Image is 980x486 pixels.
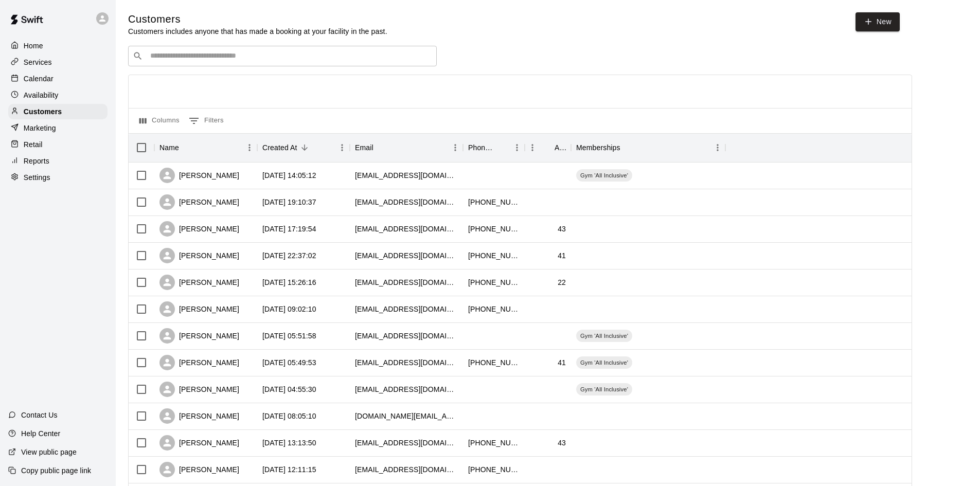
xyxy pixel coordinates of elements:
div: cjkartchner@gmail.com [355,197,458,207]
button: Sort [179,140,193,155]
div: Search customers by name or email [128,46,437,66]
a: Home [8,38,108,53]
div: Gym 'All Inclusive' [576,356,632,369]
span: Gym 'All Inclusive' [576,385,632,393]
div: 2025-10-01 12:11:15 [262,464,316,475]
div: 2025-10-07 04:55:30 [262,384,316,394]
button: Select columns [137,113,182,129]
div: mrj23ruiz76@gmail.com [355,384,458,394]
a: Availability [8,87,108,103]
div: 2025-10-09 17:19:54 [262,224,316,234]
div: Gym 'All Inclusive' [576,330,632,342]
div: 41 [558,250,566,261]
div: Gym 'All Inclusive' [576,383,632,395]
a: Customers [8,104,108,119]
div: Created At [257,133,350,162]
p: Help Center [21,428,60,439]
p: Customers [24,106,62,117]
div: Created At [262,133,297,162]
button: Menu [509,140,525,155]
a: Settings [8,170,108,185]
div: +16824728911 [468,438,520,448]
div: 2025-10-07 22:37:02 [262,250,316,261]
div: +18018916560 [468,224,520,234]
div: +18015585227 [468,250,520,261]
div: Age [525,133,571,162]
p: Availability [24,90,59,100]
div: 41 [558,357,566,368]
a: New [856,12,900,31]
div: Name [154,133,257,162]
p: Home [24,41,43,51]
div: keaton.click@gmail.com [355,411,458,421]
p: Calendar [24,74,54,84]
div: nazzitay8@yahoo.com [355,250,458,261]
div: Age [555,133,566,162]
a: Marketing [8,120,108,136]
div: Phone Number [468,133,495,162]
div: Gym 'All Inclusive' [576,169,632,182]
button: Show filters [186,113,226,129]
div: [PERSON_NAME] [159,168,239,183]
div: Memberships [576,133,620,162]
a: Services [8,55,108,70]
p: View public page [21,447,77,457]
div: [PERSON_NAME] [159,462,239,477]
div: +18014004860 [468,464,520,475]
p: Reports [24,156,49,166]
div: kiraeastwood@yahoo.com [355,438,458,448]
a: Reports [8,153,108,169]
div: +18016643640 [468,277,520,287]
div: Phone Number [463,133,525,162]
p: Services [24,57,52,67]
p: Customers includes anyone that has made a booking at your facility in the past. [128,26,387,37]
div: [PERSON_NAME] [159,408,239,424]
div: [PERSON_NAME] [159,382,239,397]
div: Name [159,133,179,162]
div: [PERSON_NAME] [159,221,239,237]
div: [PERSON_NAME] [159,328,239,344]
div: [PERSON_NAME] [159,435,239,451]
div: 2025-10-02 13:13:50 [262,438,316,448]
div: nryker06@gmail.com [355,277,458,287]
span: Gym 'All Inclusive' [576,358,632,367]
div: Email [350,133,463,162]
div: 43 [558,224,566,234]
span: Gym 'All Inclusive' [576,332,632,340]
div: Email [355,133,373,162]
button: Menu [242,140,257,155]
div: [PERSON_NAME] [159,194,239,210]
div: 43 [558,438,566,448]
div: kayman.hulse99@gmail.com [355,170,458,181]
button: Menu [525,140,540,155]
div: +14358496725 [468,197,520,207]
div: 2025-10-11 14:05:12 [262,170,316,181]
h5: Customers [128,12,387,26]
button: Sort [620,140,635,155]
div: [PERSON_NAME] [159,248,239,263]
span: Gym 'All Inclusive' [576,171,632,179]
div: shakespearcole@gmail.com [355,304,458,314]
a: Retail [8,137,108,152]
button: Menu [334,140,350,155]
button: Menu [710,140,725,155]
p: Settings [24,172,50,183]
div: cindyerueckert@gmail.com [355,464,458,475]
div: 2025-10-06 08:05:10 [262,411,316,421]
button: Sort [373,140,388,155]
div: 2025-10-07 15:26:16 [262,277,316,287]
div: 22 [558,277,566,287]
div: erober11@gmail.com [355,357,458,368]
div: [PERSON_NAME] [159,275,239,290]
div: 2025-10-07 05:51:58 [262,331,316,341]
button: Sort [297,140,312,155]
div: [PERSON_NAME] [159,301,239,317]
button: Menu [448,140,463,155]
div: Memberships [571,133,725,162]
